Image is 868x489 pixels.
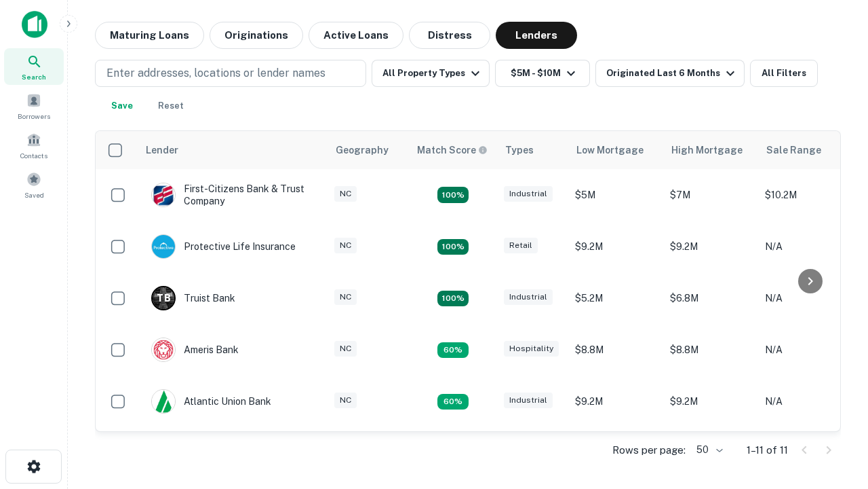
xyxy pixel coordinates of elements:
button: Maturing Loans [95,22,204,49]
img: capitalize-icon.png [22,11,47,38]
th: High Mortgage [663,131,758,169]
div: NC [334,289,357,305]
div: Retail [504,238,538,253]
div: First-citizens Bank & Trust Company [151,183,314,207]
td: $5M [568,169,663,221]
td: $9.2M [663,376,758,427]
div: Geography [336,142,389,158]
td: $6.3M [568,427,663,479]
td: $8.8M [568,324,663,376]
img: picture [152,390,175,413]
td: $9.2M [663,221,758,272]
div: Hospitality [504,341,559,357]
button: Active Loans [309,22,403,49]
span: Saved [24,189,44,200]
div: NC [334,341,357,357]
div: Ameris Bank [151,338,239,362]
p: 1–11 of 11 [747,442,788,458]
div: Lender [146,142,178,158]
button: Distress [409,22,490,49]
div: Matching Properties: 3, hasApolloMatch: undefined [437,291,469,307]
a: Borrowers [4,88,64,124]
td: $6.8M [663,272,758,324]
p: Enter addresses, locations or lender names [106,65,325,81]
img: picture [152,183,175,206]
span: Borrowers [18,111,50,122]
div: Industrial [504,393,553,408]
div: Truist Bank [151,286,235,310]
button: All Filters [750,60,818,87]
div: 50 [691,440,725,460]
div: Types [505,142,534,158]
p: Rows per page: [612,442,686,458]
img: picture [152,235,175,258]
td: $5.2M [568,272,663,324]
button: Originated Last 6 Months [595,60,745,87]
div: Matching Properties: 2, hasApolloMatch: undefined [437,239,469,255]
th: Lender [138,131,328,169]
th: Types [497,131,568,169]
h6: Match Score [417,143,485,158]
div: Low Mortgage [576,142,644,158]
button: Enter addresses, locations or lender names [95,60,366,87]
div: Protective Life Insurance [151,234,296,259]
iframe: Chat Widget [800,337,868,402]
div: Matching Properties: 1, hasApolloMatch: undefined [437,342,469,359]
div: NC [334,393,357,408]
div: Atlantic Union Bank [151,389,271,414]
div: NC [334,186,357,202]
th: Geography [328,131,409,169]
td: $6.3M [663,427,758,479]
div: Matching Properties: 1, hasApolloMatch: undefined [437,394,469,410]
td: $9.2M [568,376,663,427]
button: Reset [149,92,193,120]
div: Capitalize uses an advanced AI algorithm to match your search with the best lender. The match sco... [417,143,488,158]
img: picture [152,338,175,361]
td: $8.8M [663,324,758,376]
a: Saved [4,166,64,203]
div: Matching Properties: 2, hasApolloMatch: undefined [437,187,469,203]
div: Industrial [504,289,553,305]
div: Sale Range [766,142,821,158]
button: All Property Types [372,60,490,87]
td: $9.2M [568,221,663,272]
div: Originated Last 6 Months [606,65,738,81]
div: High Mortgage [671,142,743,158]
button: Originations [210,22,303,49]
span: Search [22,71,46,82]
th: Low Mortgage [568,131,663,169]
a: Search [4,48,64,85]
th: Capitalize uses an advanced AI algorithm to match your search with the best lender. The match sco... [409,131,497,169]
button: $5M - $10M [495,60,590,87]
a: Contacts [4,127,64,164]
td: $7M [663,169,758,221]
div: Industrial [504,186,553,202]
button: Lenders [496,22,577,49]
div: NC [334,238,357,253]
span: Contacts [20,150,47,161]
p: T B [157,291,170,306]
button: Save your search to get updates of matches that match your search criteria. [100,92,144,120]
